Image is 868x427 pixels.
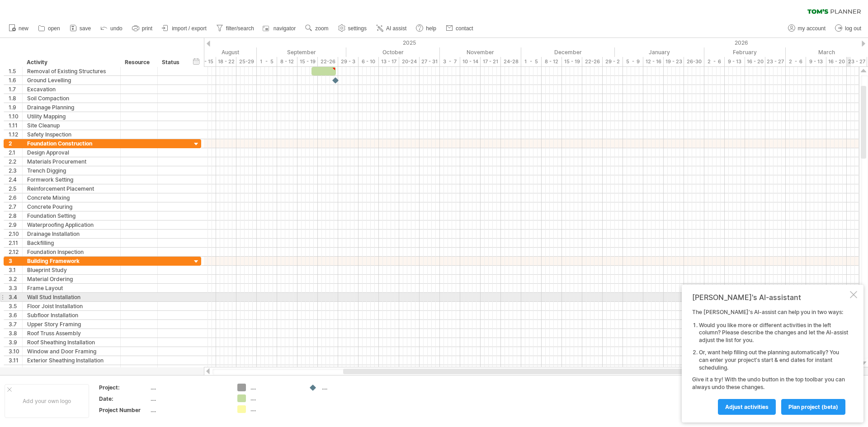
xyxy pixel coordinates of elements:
[27,130,116,139] div: Safety Inspection
[745,57,765,66] div: 16 - 20
[172,25,207,32] span: import / export
[27,239,116,247] div: Backfilling
[603,57,623,66] div: 29 - 2
[9,148,22,157] div: 2.1
[9,230,22,238] div: 2.10
[27,85,116,94] div: Excavation
[847,57,867,66] div: 23 - 27
[27,356,116,365] div: Exterior Sheathing Installation
[718,399,776,415] a: Adjust activities
[443,23,476,34] a: contact
[845,25,861,32] span: log out
[142,25,152,32] span: print
[274,25,296,32] span: navigator
[9,347,22,356] div: 3.10
[99,384,149,391] div: Project:
[348,25,367,32] span: settings
[374,23,409,34] a: AI assist
[460,57,481,66] div: 10 - 14
[277,57,297,66] div: 8 - 12
[9,184,22,193] div: 2.5
[27,293,116,301] div: Wall Stud Installation
[236,57,257,66] div: 25-29
[9,275,22,283] div: 3.2
[171,47,257,57] div: August 2025
[9,266,22,274] div: 3.1
[399,57,420,66] div: 20-24
[303,23,331,34] a: zoom
[151,406,226,414] div: ....
[699,322,848,344] li: Would you like more or different activities in the left column? Please describe the changes and l...
[162,58,182,67] div: Status
[9,157,22,166] div: 2.2
[781,399,845,415] a: plan project (beta)
[151,384,226,391] div: ....
[27,94,116,103] div: Soil Compaction
[9,94,22,103] div: 1.8
[98,23,125,34] a: undo
[582,57,603,66] div: 22-26
[786,57,806,66] div: 2 - 6
[36,23,63,34] a: open
[521,47,615,57] div: December 2025
[9,302,22,310] div: 3.5
[27,184,116,193] div: Reinforcement Placement
[664,57,684,66] div: 19 - 23
[250,405,300,413] div: ....
[99,406,149,414] div: Project Number
[379,57,399,66] div: 13 - 17
[261,23,298,34] a: navigator
[27,112,116,121] div: Utility Mapping
[9,329,22,338] div: 3.8
[216,57,236,66] div: 18 - 22
[27,284,116,292] div: Frame Layout
[67,23,94,34] a: save
[27,148,116,157] div: Design Approval
[9,202,22,211] div: 2.7
[9,112,22,121] div: 1.10
[9,293,22,301] div: 3.4
[27,211,116,220] div: Foundation Setting
[27,121,116,130] div: Site Cleanup
[9,257,22,265] div: 3
[414,23,439,34] a: help
[257,57,277,66] div: 1 - 5
[786,23,828,34] a: my account
[27,175,116,184] div: Formwork Setting
[27,157,116,166] div: Materials Procurement
[704,57,725,66] div: 2 - 6
[542,57,562,66] div: 8 - 12
[27,76,116,84] div: Ground Levelling
[80,25,91,32] span: save
[27,221,116,229] div: Waterproofing Application
[27,257,116,265] div: Building Framework
[9,248,22,256] div: 2.12
[456,25,473,32] span: contact
[684,57,704,66] div: 26-30
[692,293,848,302] div: [PERSON_NAME]'s AI-assistant
[336,23,369,34] a: settings
[318,57,338,66] div: 22-26
[359,57,379,66] div: 6 - 10
[346,47,440,57] div: October 2025
[9,356,22,365] div: 3.11
[501,57,521,66] div: 24-28
[562,57,582,66] div: 15 - 19
[151,395,226,403] div: ....
[9,130,22,139] div: 1.12
[250,384,300,391] div: ....
[27,58,115,67] div: Activity
[27,275,116,283] div: Material Ordering
[125,58,152,67] div: Resource
[9,239,22,247] div: 2.11
[27,103,116,112] div: Drainage Planning
[27,193,116,202] div: Concrete Mixing
[9,103,22,112] div: 1.9
[257,47,346,57] div: September 2025
[27,67,116,75] div: Removal of Existing Structures
[322,384,371,391] div: ....
[27,266,116,274] div: Blueprint Study
[765,57,786,66] div: 23 - 27
[214,23,257,34] a: filter/search
[297,57,318,66] div: 15 - 19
